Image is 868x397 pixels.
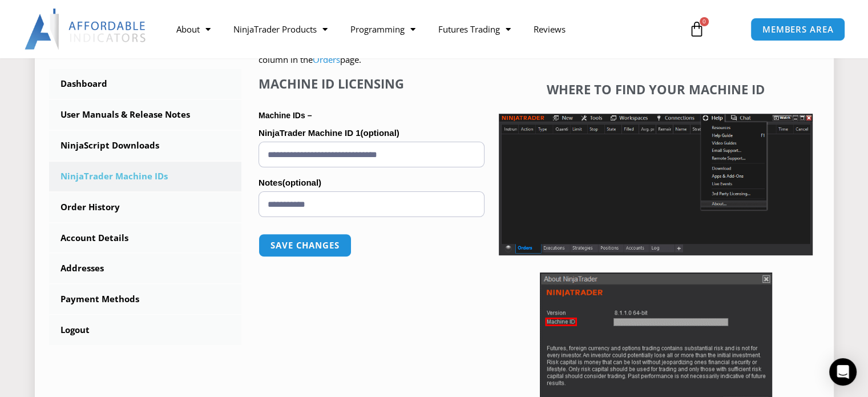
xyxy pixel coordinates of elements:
a: Programming [339,16,427,42]
label: NinjaTrader Machine ID 1 [259,125,485,142]
a: User Manuals & Release Notes [49,100,242,130]
a: Reviews [522,16,577,42]
h4: Where to find your Machine ID [499,82,813,97]
h4: Machine ID Licensing [259,76,485,91]
strong: Machine IDs – [259,111,312,120]
label: Notes [259,174,485,191]
a: Addresses [49,254,242,283]
a: NinjaScript Downloads [49,131,242,161]
span: 0 [700,17,709,26]
img: LogoAI | Affordable Indicators – NinjaTrader [25,9,147,50]
span: (optional) [360,128,399,138]
button: Save changes [259,234,352,257]
a: Order History [49,193,242,222]
a: Account Details [49,223,242,253]
img: Screenshot 2025-01-17 1155544 | Affordable Indicators – NinjaTrader [499,114,813,255]
a: Payment Methods [49,284,242,314]
a: About [165,16,222,42]
a: Orders [313,54,340,65]
a: NinjaTrader Products [222,16,339,42]
a: Logout [49,315,242,345]
div: Open Intercom Messenger [829,358,857,386]
nav: Account pages [49,69,242,345]
a: 0 [672,13,722,46]
span: (optional) [282,178,321,187]
a: Dashboard [49,69,242,99]
a: MEMBERS AREA [750,18,846,41]
span: MEMBERS AREA [762,25,834,34]
a: Futures Trading [427,16,522,42]
a: NinjaTrader Machine IDs [49,162,242,191]
nav: Menu [165,16,677,42]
